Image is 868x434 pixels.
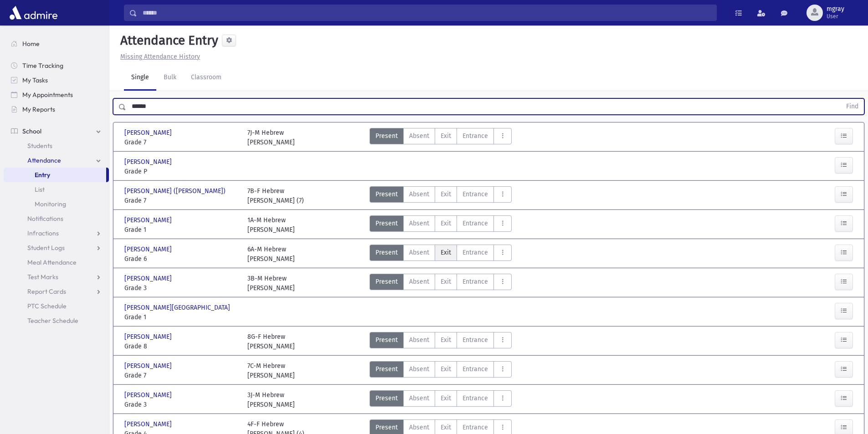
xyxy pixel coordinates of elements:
span: [PERSON_NAME] [124,157,174,167]
span: Absent [409,131,429,141]
span: My Reports [22,105,55,113]
a: Infractions [4,226,109,240]
a: Single [124,65,156,91]
span: Present [375,364,398,374]
span: My Tasks [22,76,48,84]
span: Entrance [462,364,488,374]
span: Test Marks [27,273,58,281]
div: 3J-M Hebrew [PERSON_NAME] [247,390,295,409]
span: Present [375,189,398,199]
a: My Appointments [4,87,109,102]
span: [PERSON_NAME] [124,274,174,283]
span: [PERSON_NAME] [124,419,174,429]
div: AttTypes [370,245,512,264]
span: Grade 7 [124,138,238,147]
span: Students [27,142,52,150]
span: Exit [441,423,451,432]
span: Exit [441,131,451,141]
span: Grade 3 [124,283,238,293]
span: Present [375,393,398,403]
a: Meal Attendance [4,255,109,270]
span: Entrance [462,189,488,199]
a: Time Tracking [4,58,109,73]
span: [PERSON_NAME] [124,215,174,225]
span: mgray [827,5,844,13]
a: List [4,182,109,197]
span: Absent [409,393,429,403]
a: Missing Attendance History [117,53,200,61]
a: Monitoring [4,197,109,211]
span: Monitoring [35,200,66,208]
div: AttTypes [370,274,512,293]
a: Bulk [156,65,184,91]
span: Present [375,248,398,257]
input: Search [137,5,716,21]
span: Grade 1 [124,225,238,235]
span: My Appointments [22,91,73,99]
a: My Reports [4,102,109,117]
div: 1A-M Hebrew [PERSON_NAME] [247,215,295,235]
span: Entrance [462,219,488,228]
a: Student Logs [4,240,109,255]
span: [PERSON_NAME] [124,245,174,254]
span: Grade 7 [124,371,238,380]
img: AdmirePro [7,4,60,22]
span: Exit [441,393,451,403]
span: Entrance [462,277,488,286]
a: Attendance [4,153,109,168]
span: Entrance [462,248,488,257]
span: [PERSON_NAME][GEOGRAPHIC_DATA] [124,303,232,312]
a: Students [4,138,109,153]
span: Student Logs [27,244,65,252]
span: Present [375,219,398,228]
span: Exit [441,248,451,257]
button: Find [841,99,864,114]
span: Grade P [124,167,238,176]
span: Grade 6 [124,254,238,264]
a: My Tasks [4,73,109,87]
div: 7C-M Hebrew [PERSON_NAME] [247,361,295,380]
span: [PERSON_NAME] [124,332,174,342]
a: Home [4,36,109,51]
span: PTC Schedule [27,302,67,310]
span: Absent [409,189,429,199]
span: Absent [409,277,429,286]
div: AttTypes [370,128,512,147]
span: Present [375,335,398,345]
span: Home [22,40,40,48]
span: Teacher Schedule [27,317,78,325]
span: Exit [441,364,451,374]
span: Entrance [462,393,488,403]
div: 7B-F Hebrew [PERSON_NAME] (7) [247,186,304,205]
a: Report Cards [4,284,109,299]
span: Attendance [27,156,61,164]
div: AttTypes [370,215,512,235]
span: Infractions [27,229,59,237]
u: Missing Attendance History [120,53,200,61]
span: Meal Attendance [27,258,77,266]
span: [PERSON_NAME] [124,361,174,371]
div: 7J-M Hebrew [PERSON_NAME] [247,128,295,147]
span: Grade 1 [124,312,238,322]
h5: Attendance Entry [117,33,218,48]
div: AttTypes [370,186,512,205]
div: AttTypes [370,390,512,409]
span: Exit [441,277,451,286]
span: Grade 7 [124,196,238,205]
span: Entry [35,171,50,179]
a: Notifications [4,211,109,226]
span: Absent [409,219,429,228]
span: Absent [409,248,429,257]
span: List [35,185,45,194]
span: Absent [409,364,429,374]
span: Entrance [462,131,488,141]
span: [PERSON_NAME] [124,390,174,400]
a: Teacher Schedule [4,313,109,328]
span: User [827,13,844,20]
a: Entry [4,168,106,182]
span: Entrance [462,335,488,345]
span: Exit [441,335,451,345]
span: Absent [409,423,429,432]
a: Test Marks [4,270,109,284]
a: Classroom [184,65,229,91]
